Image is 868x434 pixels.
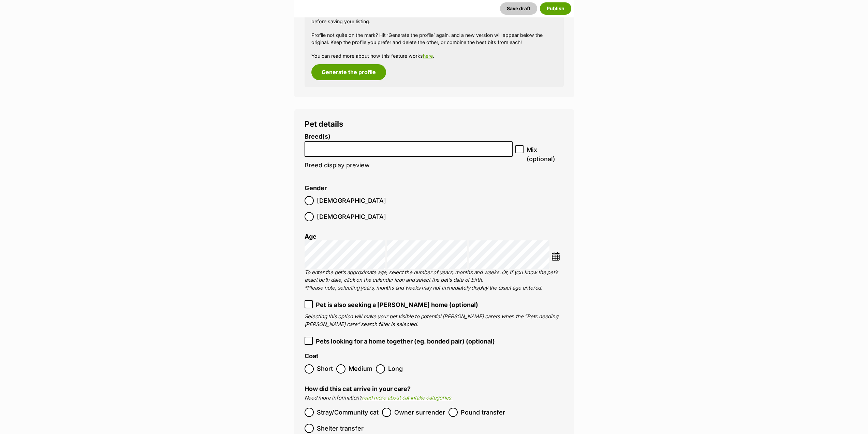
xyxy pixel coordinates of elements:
[527,145,563,164] span: Mix (optional)
[551,252,560,261] img: ...
[317,408,379,417] span: Stray/Community cat
[461,408,505,417] span: Pound transfer
[388,364,403,374] span: Long
[311,52,557,59] p: You can read more about how this feature works .
[305,133,513,140] label: Breed(s)
[316,337,495,346] span: Pets looking for a home together (eg. bonded pair) (optional)
[305,269,564,292] p: To enter the pet’s approximate age, select the number of years, months and weeks. Or, if you know...
[394,408,445,417] span: Owner surrender
[317,196,386,205] span: [DEMOGRAPHIC_DATA]
[540,2,571,15] button: Publish
[423,53,433,59] a: here
[305,233,317,240] label: Age
[305,353,319,360] label: Coat
[317,424,364,433] span: Shelter transfer
[311,31,557,46] p: Profile not quite on the mark? Hit ‘Generate the profile’ again, and a new version will appear be...
[305,119,343,128] span: Pet details
[317,364,333,374] span: Short
[305,385,411,392] label: How did this cat arrive in your care?
[305,133,513,176] li: Breed display preview
[305,394,564,402] p: Need more information?
[311,64,386,80] button: Generate the profile
[317,212,386,221] span: [DEMOGRAPHIC_DATA]
[305,185,327,192] label: Gender
[305,313,564,328] p: Selecting this option will make your pet visible to potential [PERSON_NAME] carers when the “Pets...
[349,364,372,374] span: Medium
[311,10,557,25] p: Once generated, Remember to delete your original dot points before saving your listing.
[500,2,537,15] button: Save draft
[362,394,453,401] a: read more about cat intake categories.
[316,300,478,309] span: Pet is also seeking a [PERSON_NAME] home (optional)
